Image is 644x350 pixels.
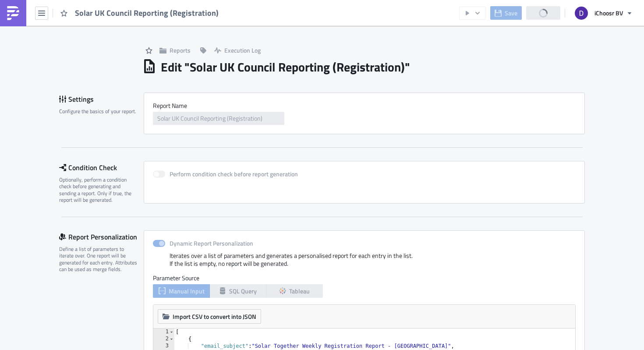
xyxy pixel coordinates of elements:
[210,43,265,57] button: Execution Log
[59,230,144,243] div: Report Personalization
[153,343,174,350] div: 3
[570,4,637,23] button: iChoosr BV
[59,176,138,204] div: Optionally, perform a condition check before generating and sending a report. Only if true, the r...
[59,161,144,174] div: Condition Check
[153,252,576,274] div: Iterates over a list of parameters and generates a personalised report for each entry in the list...
[59,246,138,273] div: Define a list of parameters to iterate over. One report will be generated for each entry. Attribu...
[153,102,576,110] label: Report Nam﻿e
[153,336,174,343] div: 2
[153,329,174,336] div: 1
[526,6,560,20] button: Share
[170,46,191,55] span: Reports
[155,43,195,57] button: Reports
[6,6,20,20] img: PushMetrics
[161,59,410,75] h1: Edit " Solar UK Council Reporting (Registration) "
[505,8,517,18] span: Save
[153,284,210,298] button: Manual Input
[170,169,298,179] strong: Perform condition check before report generation
[229,286,257,296] span: SQL Query
[289,286,310,296] span: Tableau
[224,46,261,55] span: Execution Log
[170,239,253,248] strong: Dynamic Report Personalization
[59,93,144,106] div: Settings
[490,6,522,20] button: Save
[158,309,261,324] button: Import CSV to convert into JSON
[574,6,589,21] img: Avatar
[169,286,205,296] span: Manual Input
[75,8,219,18] span: Solar UK Council Reporting (Registration)
[59,108,138,114] div: Configure the basics of your report.
[266,284,323,298] button: Tableau
[594,8,623,18] span: iChoosr BV
[209,284,266,298] button: SQL Query
[153,274,576,282] label: Parameter Source
[173,312,256,321] span: Import CSV to convert into JSON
